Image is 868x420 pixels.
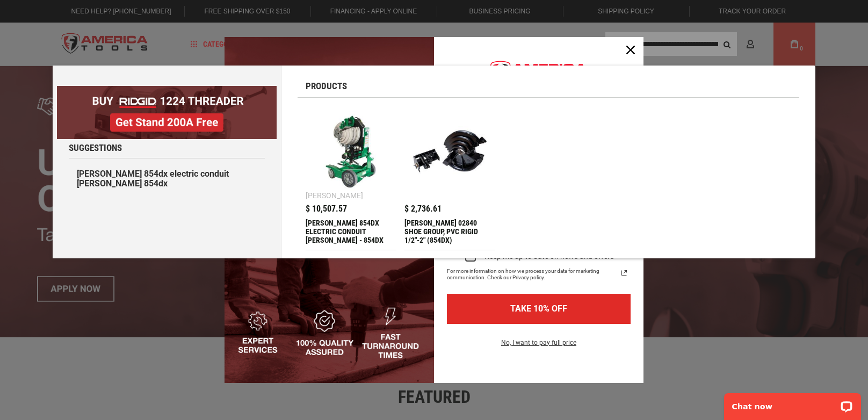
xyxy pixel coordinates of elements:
span: $ 2,736.61 [404,205,442,213]
button: TAKE 10% OFF [447,294,631,323]
span: For more information on how we process your data for marketing communication. Check our Privacy p... [447,268,618,281]
b: 854dx [144,169,168,179]
div: GREENLEE 02840 SHOE GROUP, PVC RIGID 1/2 [404,219,495,244]
b: [PERSON_NAME] [77,169,142,179]
div: GREENLEE 854DX ELECTRIC CONDUIT BENDER - 854DX [306,219,396,244]
b: [PERSON_NAME] [77,178,142,189]
iframe: LiveChat chat widget [717,386,868,420]
svg: close icon [626,46,635,54]
img: GREENLEE 02840 SHOE GROUP, PVC RIGID 1/2 [410,111,490,191]
span: Suggestions [69,143,122,153]
img: GREENLEE 854DX ELECTRIC CONDUIT BENDER - 854DX [311,111,391,191]
b: electric [170,169,198,179]
a: GREENLEE 854DX ELECTRIC CONDUIT BENDER - 854DX [PERSON_NAME] $ 10,507.57 [PERSON_NAME] 854DX ELEC... [306,106,396,250]
b: conduit [200,169,229,179]
button: No, I want to pay full price [493,337,585,355]
svg: link icon [618,266,631,279]
span: Products [306,82,347,91]
a: BOGO: Buy RIDGID® 1224 Threader, Get Stand 200A Free! [57,86,277,94]
b: 854dx [144,178,168,189]
span: $ 10,507.57 [306,205,347,213]
div: [PERSON_NAME] [306,192,363,199]
a: [PERSON_NAME] 854dx electric conduit [PERSON_NAME] 854dx [69,164,265,194]
img: BOGO: Buy RIDGID® 1224 Threader, Get Stand 200A Free! [57,86,277,139]
a: GREENLEE 02840 SHOE GROUP, PVC RIGID 1/2 $ 2,736.61 [PERSON_NAME] 02840 SHOE GROUP, PVC RIGID 1/2... [404,106,495,250]
button: Close [618,37,643,63]
a: Read our Privacy Policy [618,266,631,279]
